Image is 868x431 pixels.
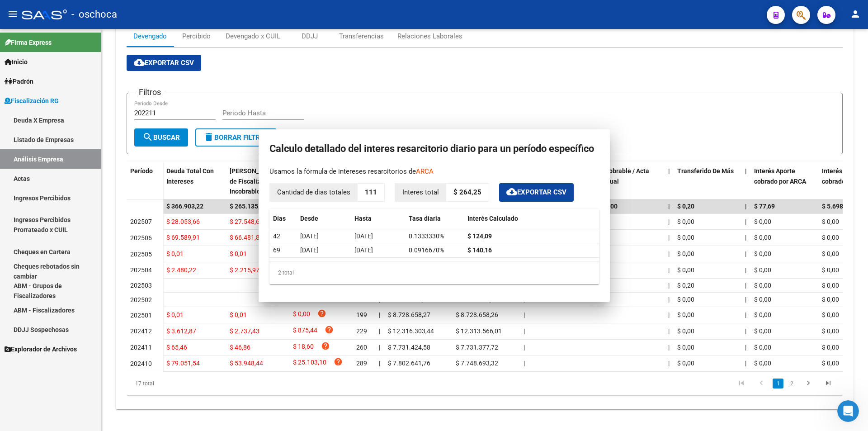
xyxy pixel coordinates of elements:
span: | [668,327,670,335]
span: $ 2.480,22 [166,266,196,274]
span: Inicio [5,57,28,67]
a: go to last page [820,379,837,388]
span: 202505 [130,251,152,258]
span: Padrón [5,76,33,86]
span: $ 0,01 [166,311,184,318]
span: $ 0,00 [677,218,694,225]
datatable-header-cell: Tasa diaria [405,209,464,228]
span: $ 8.728.658,26 [456,311,498,318]
span: $ 46,86 [230,344,250,351]
span: $ 875,44 [293,325,317,337]
span: | [745,296,746,303]
span: $ 0,00 [822,218,839,225]
div: Percibido [182,31,211,41]
span: | [668,167,670,175]
span: $ 0,00 [677,327,694,335]
i: help [317,309,326,318]
span: [DATE] [354,232,373,240]
span: 202501 [130,312,152,319]
div: Transferencias [339,31,384,41]
span: $ 366.903,22 [166,203,203,210]
span: $ 0,00 [754,266,771,274]
span: 260 [356,344,367,351]
span: $ 0,20 [677,282,694,289]
span: Incobrable / Acta virtual [600,167,649,185]
span: $ 0,00 [677,296,694,303]
mat-icon: delete [203,132,214,142]
span: $ 0,00 [754,296,771,303]
span: $ 8.259.964,23 [388,296,430,303]
span: $ 3.612,87 [166,327,196,335]
datatable-header-cell: Deuda Bruta Neto de Fiscalización e Incobrable [226,161,289,201]
span: $ 66.481,87 [230,234,263,241]
span: | [668,266,670,274]
div: 17 total [127,372,268,395]
span: $ 18,60 [293,341,314,354]
span: | [379,311,380,318]
span: [DATE] [300,232,319,240]
p: Cantidad de dias totales [270,184,358,201]
span: | [745,282,746,289]
i: help [325,325,334,334]
p: 111 [358,184,384,201]
span: $ 5.698,25 [822,203,852,210]
span: $ 0,01 [166,250,184,257]
span: | [379,327,380,335]
div: Relaciones Laborales [397,31,462,41]
span: $ 0,00 [677,234,694,241]
span: $ 12.313.566,01 [456,327,502,335]
span: | [379,344,380,351]
datatable-header-cell: | [665,161,674,201]
span: Fiscalización RG [5,96,59,106]
span: | [668,250,670,257]
datatable-header-cell: Interés Aporte cobrado por ARCA [750,161,818,201]
span: $ 265.135,81 [230,203,267,210]
span: 202412 [130,327,152,335]
span: | [524,344,525,351]
span: $ 0,00 [822,344,839,351]
span: Días [273,215,286,222]
span: Borrar Filtros [203,133,269,142]
i: help [321,341,330,350]
span: $ 53.948,44 [230,360,263,367]
span: | [745,327,746,335]
span: $ 7.802.641,76 [388,360,430,367]
p: Usamos la fórmula de intereses resarcitorios de [269,166,599,177]
span: 199 [356,311,367,318]
li: page 1 [771,376,785,391]
span: 202502 [130,296,152,303]
span: $ 0,00 [822,282,839,289]
div: 2 total [269,261,599,284]
span: $ 0,00 [822,250,839,257]
span: [DATE] [300,246,319,254]
mat-icon: person [850,9,861,19]
datatable-header-cell: Deuda Total Con Intereses [163,161,226,201]
span: 42 [273,232,280,240]
span: $ 0,00 [293,309,310,321]
span: $ 0,00 [754,360,771,367]
span: 0.0916670% [409,246,444,254]
datatable-header-cell: Transferido De Más [674,161,741,201]
span: | [745,360,746,367]
span: | [745,167,747,175]
span: 202410 [130,360,152,367]
span: $ 79.051,54 [166,360,200,367]
span: | [524,311,525,318]
span: Transferido De Más [677,167,734,175]
mat-icon: menu [7,9,18,19]
strong: $ 264,25 [453,188,481,196]
span: $ 28.053,66 [166,218,200,225]
datatable-header-cell: Período [127,161,163,199]
div: DDJJ [302,31,318,41]
span: 202506 [130,234,152,242]
span: | [745,218,746,225]
span: $ 0,00 [754,327,771,335]
span: 0.1333330% [409,232,444,240]
a: ARCA [416,167,434,175]
span: $ 0,00 [822,266,839,274]
i: help [334,357,343,366]
span: Desde [300,215,318,222]
span: | [379,296,380,303]
span: $ 7.731.377,72 [456,344,498,351]
span: $ 8.728.658,27 [388,311,430,318]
